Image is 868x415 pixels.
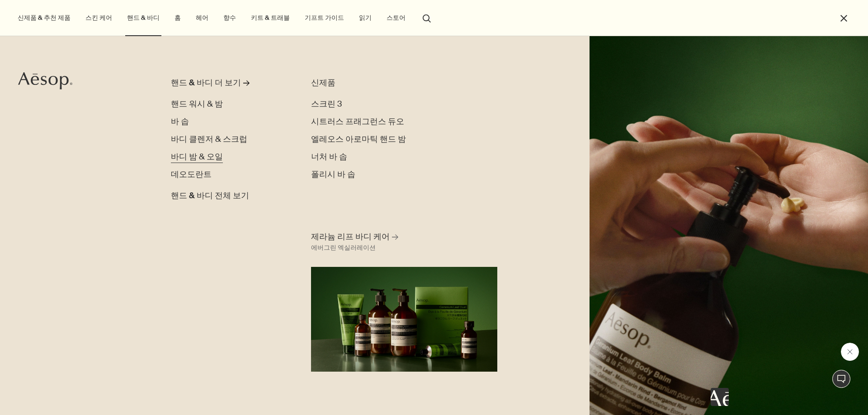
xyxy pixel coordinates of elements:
[16,70,75,94] a: Aesop
[18,72,72,90] svg: Aesop
[84,12,114,24] a: 스킨 케어
[839,13,849,23] button: 메뉴 닫기
[311,116,404,128] a: 시트러스 프래그런스 듀오
[171,169,212,180] span: 데오도란트
[171,134,247,145] span: 바디 클렌저 & 스크럽
[311,98,342,110] a: 스크린 3
[309,229,500,372] a: 제라늄 리프 바디 케어 에버그린 엑실러레이션Full range of Geranium Leaf products displaying against a green background.
[171,98,223,109] span: 핸드 워시 & 밤
[171,77,285,93] a: 핸드 & 바디 더 보기
[311,133,406,145] a: 엘레오스 아로마틱 핸드 밤
[711,388,729,406] iframe: 내용 없음
[171,186,249,202] a: 핸드 & 바디 전체 보기
[16,12,72,24] button: 신제품 & 추천 제품
[311,77,450,89] div: 신제품
[385,12,407,24] button: 스토어
[171,151,223,163] a: 바디 밤 & 오일
[194,12,210,24] a: 헤어
[311,151,347,162] span: 너처 바 솝
[841,343,859,361] iframe: Aesop의 메시지 닫기
[125,12,161,24] a: 핸드 & 바디
[590,36,868,415] img: A hand holding the pump dispensing Geranium Leaf Body Balm on to hand.
[171,190,249,202] span: 핸드 & 바디 전체 보기
[171,168,212,181] a: 데오도란트
[311,134,406,145] span: 엘레오스 아로마틱 핸드 밤
[171,116,189,127] span: 바 솝
[311,168,355,181] a: 폴리시 바 솝
[222,12,238,24] a: 향수
[303,12,346,24] a: 기프트 가이드
[311,116,404,127] span: 시트러스 프래그런스 듀오
[249,12,292,24] a: 키트 & 트래블
[171,116,189,128] a: 바 솝
[311,98,342,109] span: 스크린 3
[311,151,347,163] a: 너처 바 솝
[311,231,390,242] span: 제라늄 리프 바디 케어
[171,77,241,89] div: 핸드 & 바디 더 보기
[419,9,435,26] button: 검색창 열기
[311,242,376,253] div: 에버그린 엑실러레이션
[311,169,355,180] span: 폴리시 바 솝
[711,343,859,406] div: Aesop님의 말: "지금 바로 컨설턴트를 통해 맞춤형 제품 상담을 받으실 수 있습니다.". 대화를 계속하려면 메시징 창을 엽니다.
[5,19,117,35] span: 지금 바로 컨설턴트를 통해 맞춤형 제품 상담을 받으실 수 있습니다.
[173,12,183,24] a: 홈
[357,12,373,24] a: 읽기
[171,151,223,162] span: 바디 밤 & 오일
[171,98,223,110] a: 핸드 워시 & 밤
[5,7,121,14] h1: Aesop
[171,133,247,145] a: 바디 클렌저 & 스크럽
